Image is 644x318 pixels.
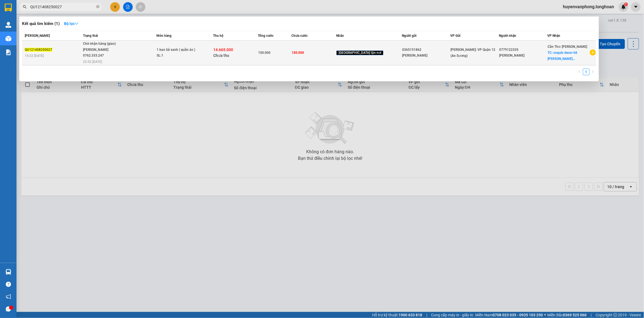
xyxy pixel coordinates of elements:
[5,22,11,28] img: warehouse-icon
[5,49,11,55] img: solution-icon
[5,4,12,12] img: logo-vxr
[576,69,583,75] button: left
[258,34,273,38] span: Tổng cước
[157,53,198,59] div: SL: 1
[402,53,450,58] div: [PERSON_NAME]
[75,22,79,26] span: down
[6,306,11,312] span: message
[6,282,11,287] span: question-circle
[583,69,590,75] li: 1
[213,48,233,52] span: 14.665.000
[336,34,344,38] span: Nhãn
[591,70,595,73] span: right
[336,51,383,55] span: [GEOGRAPHIC_DATA] tận nơi
[291,34,308,38] span: Chưa cước
[590,69,596,75] button: right
[157,47,198,53] div: 1 bao tải xanh ( quần áo )
[258,51,270,55] span: 150.000
[22,21,60,27] h3: Kết quả tìm kiếm ( 1 )
[450,34,461,38] span: VP Gửi
[402,34,416,38] span: Người gửi
[5,269,11,275] img: warehouse-icon
[213,53,229,58] span: Chưa thu
[402,47,450,53] div: 0365151862
[499,34,516,38] span: Người nhận
[83,60,102,64] span: 22:52 [DATE]
[60,19,83,28] button: Bộ lọcdown
[590,69,596,75] li: Next Page
[30,4,95,10] input: Tìm tên, số ĐT hoặc mã đơn
[499,53,548,58] div: [PERSON_NAME]
[499,47,548,53] div: 0779122335
[64,21,79,26] strong: Bộ lọc
[548,51,577,61] span: TC: coquin decor 68 [PERSON_NAME]...
[83,47,124,59] div: [PERSON_NAME] 0762.333.247
[25,54,44,58] span: 15:22 [DATE]
[96,4,99,10] span: close-circle
[578,70,581,73] span: left
[576,69,583,75] li: Previous Page
[25,34,50,38] span: [PERSON_NAME]
[292,51,304,55] span: 150.000
[6,294,11,299] span: notification
[83,41,124,47] div: Chờ nhận hàng (giao)
[156,34,172,38] span: Món hàng
[5,36,11,41] img: warehouse-icon
[96,5,99,8] span: close-circle
[25,48,52,52] span: QU121408250027
[548,45,587,49] span: Cần Thơ: [PERSON_NAME]
[548,34,560,38] span: VP Nhận
[590,49,596,55] span: plus-circle
[451,48,496,58] span: [PERSON_NAME]: VP Quận 12 (An Sương)
[83,34,98,38] span: Trạng thái
[23,5,27,9] span: search
[213,34,223,38] span: Thu hộ
[583,69,589,75] a: 1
